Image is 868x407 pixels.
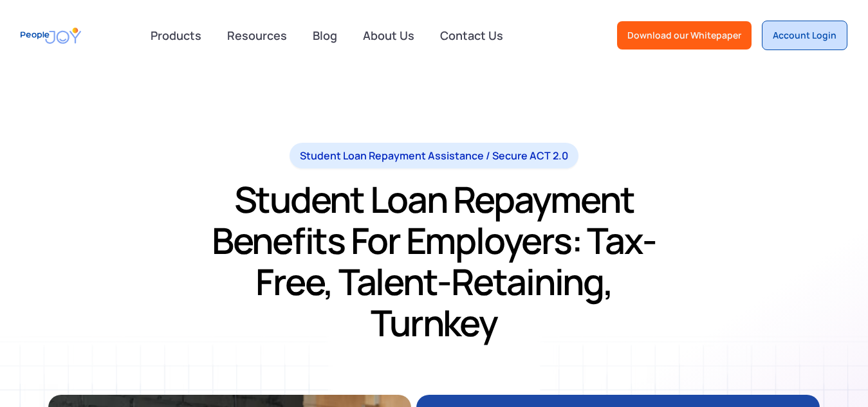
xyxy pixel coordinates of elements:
[21,21,81,50] a: home
[432,21,511,50] a: Contact Us
[617,21,752,50] a: Download our Whitepaper
[627,29,741,42] div: Download our Whitepaper
[305,21,345,50] a: Blog
[143,23,209,48] div: Products
[219,21,295,50] a: Resources
[773,29,836,42] div: Account Login
[203,179,666,343] h1: Student Loan Repayment Benefits for Employers: Tax-Free, Talent-Retaining, Turnkey
[762,21,847,50] a: Account Login
[300,148,568,163] div: Student Loan Repayment Assistance / Secure ACT 2.0
[355,21,422,50] a: About Us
